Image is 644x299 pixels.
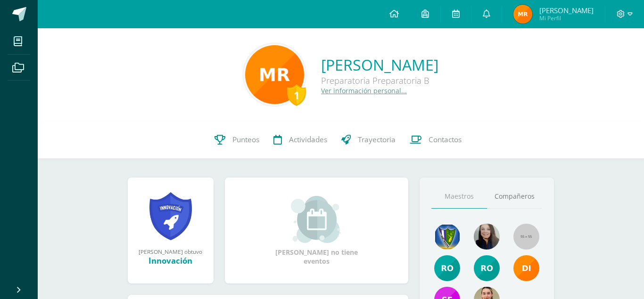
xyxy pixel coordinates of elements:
[207,121,266,159] a: Punteos
[137,248,204,255] div: [PERSON_NAME] obtuvo
[487,185,543,209] a: Compañeros
[513,224,539,250] img: 55x55
[232,135,259,145] span: Punteos
[539,14,594,22] span: Mi Perfil
[266,121,334,159] a: Actividades
[429,135,462,145] span: Contactos
[403,121,469,159] a: Contactos
[245,45,304,104] img: 387a2481fe81b37c9c34bcf3c4d4686d.png
[434,224,460,250] img: 775470f577e03f55d3b34a0475b45e05.png
[513,5,532,24] img: e250c93a6fbbca784c1aa0ddd48c3c59.png
[474,224,500,250] img: d23294d3298e81897bc1db09934f24d0.png
[287,84,306,106] div: 1
[321,86,407,95] a: Ver información personal...
[321,75,438,86] div: Preparatoria Preparatoria B
[269,196,363,266] div: [PERSON_NAME] no tiene eventos
[539,6,594,15] span: [PERSON_NAME]
[334,121,403,159] a: Trayectoria
[321,55,438,75] a: [PERSON_NAME]
[431,185,487,209] a: Maestros
[289,135,327,145] span: Actividades
[137,255,204,266] div: Innovación
[358,135,396,145] span: Trayectoria
[513,255,539,281] img: ba027efcd3c5571e0669a28d4979b243.png
[474,255,500,281] img: 09d52f8bab2e293196f6cac5a87c91af.png
[434,255,460,281] img: 607c1c4d4ba87922cb88f4e4892f8bd2.png
[291,196,342,243] img: event_small.png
